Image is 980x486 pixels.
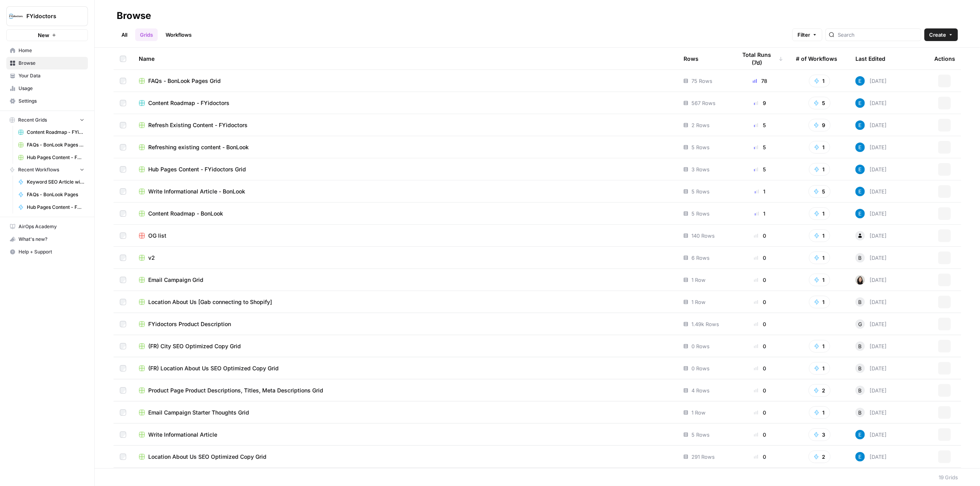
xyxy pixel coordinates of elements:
a: Email Campaign Starter Thoughts Grid [139,409,671,417]
button: 1 [809,340,830,353]
a: FYidoctors Product Description [139,320,671,328]
div: Last Edited [855,48,885,69]
span: Location About Us SEO Optimized Copy Grid [148,453,266,461]
span: 5 Rows [691,188,710,195]
button: New [6,29,88,41]
span: 1.49k Rows [691,320,719,328]
div: 0 [737,453,783,461]
span: G [858,320,862,328]
span: Location About Us [Gab connecting to Shopify] [148,298,272,306]
div: 0 [737,320,783,328]
span: Home [19,47,84,54]
button: Recent Grids [6,114,88,126]
a: Email Campaign Grid [139,276,671,284]
div: 5 [737,165,783,173]
img: tab_domain_overview_orange.svg [23,46,29,52]
div: 78 [737,77,783,85]
a: FAQs - BonLook Pages Grid [15,139,88,151]
a: Usage [6,82,88,95]
span: Email Campaign Grid [148,276,203,284]
a: All [117,28,132,41]
div: v 4.0.25 [22,13,39,19]
input: Search [838,31,918,39]
span: B [859,409,862,417]
div: [DATE] [855,297,887,307]
span: Create [929,31,946,39]
a: Product Page Product Descriptions, Titles, Meta Descriptions Grid [139,387,671,394]
span: 3 Rows [691,165,710,173]
button: 1 [809,362,830,375]
a: Keyword SEO Article with Human Review [15,176,88,188]
div: 5 [737,121,783,129]
span: Refreshing existing content - BonLook [148,143,249,151]
img: lntvtk5df957tx83savlbk37mrre [855,430,865,439]
button: 5 [809,97,831,109]
span: FYidoctors [26,12,74,20]
span: Content Roadmap - FYidoctors [27,129,84,136]
span: v2 [148,254,155,262]
span: 5 Rows [691,210,710,218]
div: [DATE] [855,120,887,130]
a: Your Data [6,69,88,82]
span: Recent Workflows [18,166,59,173]
a: Refresh Existing Content - FYidoctors [139,121,671,129]
span: FAQs - BonLook Pages Grid [27,141,84,148]
div: [DATE] [855,275,887,285]
a: AirOps Academy [6,220,88,233]
div: [DATE] [855,253,887,263]
div: 5 [737,143,783,151]
div: 1 [737,188,783,195]
span: 5 Rows [691,431,710,439]
a: FAQs - BonLook Pages Grid [139,77,671,85]
button: 1 [809,163,830,176]
a: Hub Pages Content - FYidoctors Grid [139,165,671,173]
div: 0 [737,298,783,306]
span: 0 Rows [691,364,710,372]
span: 140 Rows [691,232,715,240]
div: Browse [117,9,151,22]
span: AirOps Academy [19,223,84,230]
span: 4 Rows [691,387,710,394]
span: 1 Row [691,276,706,284]
span: Content Roadmap - BonLook [148,210,223,218]
button: 2 [809,450,831,463]
button: 1 [809,296,830,308]
span: Settings [19,98,84,105]
span: 5 Rows [691,143,710,151]
span: 2 Rows [691,121,710,129]
img: tab_keywords_by_traffic_grey.svg [80,46,86,52]
img: lntvtk5df957tx83savlbk37mrre [855,120,865,130]
span: Email Campaign Starter Thoughts Grid [148,409,249,417]
span: FYidoctors Product Description [148,320,231,328]
span: Filter [797,31,810,39]
span: B [859,387,862,394]
button: Filter [792,28,822,41]
img: lntvtk5df957tx83savlbk37mrre [855,143,865,152]
span: OG list [148,232,166,240]
a: Browse [6,57,88,69]
span: Hub Pages Content - FYidoctors [27,204,84,211]
div: 19 Grids [939,473,958,481]
button: 1 [809,274,830,286]
div: Name [139,48,671,69]
img: t5ef5oef8zpw1w4g2xghobes91mw [855,275,865,285]
div: [DATE] [855,342,887,351]
div: [DATE] [855,430,887,439]
div: 1 [737,210,783,218]
div: # of Workflows [796,48,837,69]
div: [DATE] [855,408,887,417]
img: FYidoctors Logo [9,9,23,23]
img: lntvtk5df957tx83savlbk37mrre [855,209,865,218]
img: logo_orange.svg [13,13,19,19]
span: 291 Rows [691,453,715,461]
span: Write Informational Article [148,431,217,439]
span: New [38,31,49,39]
div: 9 [737,99,783,107]
a: OG list [139,232,671,240]
div: 0 [737,254,783,262]
span: Write Informational Article - BonLook [148,188,245,195]
button: 1 [809,207,830,220]
div: [DATE] [855,452,887,462]
div: [DATE] [855,364,887,373]
span: Browse [19,60,84,67]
